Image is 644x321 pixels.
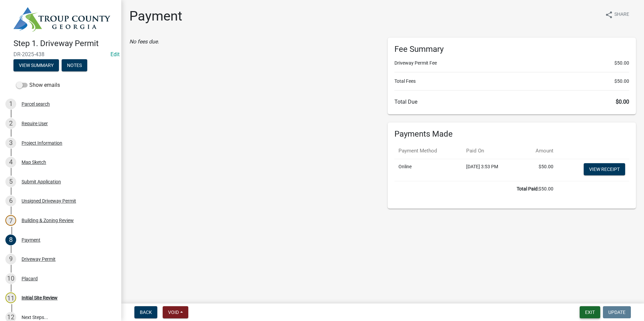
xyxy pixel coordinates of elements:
span: Share [614,11,629,19]
div: Map Sketch [22,160,46,165]
button: Update [603,306,631,318]
th: Amount [520,143,557,159]
button: View Summary [13,59,59,71]
td: $50.00 [394,181,557,197]
span: Update [608,310,625,315]
div: Building & Zoning Review [22,218,74,223]
div: Payment [22,238,40,242]
a: View receipt [584,163,625,175]
i: share [605,11,613,19]
div: 6 [5,195,16,206]
td: $50.00 [520,159,557,181]
th: Payment Method [394,143,462,159]
div: Project Information [22,141,62,145]
h6: Total Due [394,99,629,105]
div: Driveway Permit [22,257,56,261]
h6: Payments Made [394,129,629,139]
div: 9 [5,254,16,264]
div: 8 [5,235,16,245]
div: 5 [5,176,16,187]
td: [DATE] 3:53 PM [462,159,520,181]
div: Placard [22,276,38,281]
span: DR-2025-438 [13,51,108,58]
li: Driveway Permit Fee [394,60,629,67]
div: 1 [5,99,16,109]
div: 4 [5,157,16,168]
img: Troup County, Georgia [13,7,110,32]
button: Void [163,306,188,318]
span: Void [168,310,179,315]
button: shareShare [600,8,635,21]
h1: Payment [129,8,182,24]
span: $50.00 [614,78,629,85]
div: Submit Application [22,179,61,184]
div: Initial Site Review [22,295,58,300]
label: Show emails [16,81,60,89]
button: Notes [62,59,87,71]
div: 2 [5,118,16,129]
div: 10 [5,273,16,284]
div: Parcel search [22,102,50,106]
span: Back [140,310,152,315]
button: Back [134,306,157,318]
div: 3 [5,138,16,148]
h4: Step 1. Driveway Permit [13,39,116,48]
b: Total Paid: [517,186,539,191]
div: 11 [5,292,16,303]
span: $0.00 [616,99,629,105]
h6: Fee Summary [394,44,629,54]
span: $50.00 [614,60,629,67]
th: Paid On [462,143,520,159]
div: 7 [5,215,16,226]
li: Total Fees [394,78,629,85]
i: No fees due. [129,38,159,45]
a: Edit [110,51,120,58]
button: Exit [580,306,600,318]
wm-modal-confirm: Edit Application Number [110,51,120,58]
wm-modal-confirm: Summary [13,63,59,68]
div: Unsigned Driveway Permit [22,199,76,203]
td: Online [394,159,462,181]
wm-modal-confirm: Notes [62,63,87,68]
div: Require User [22,121,48,126]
